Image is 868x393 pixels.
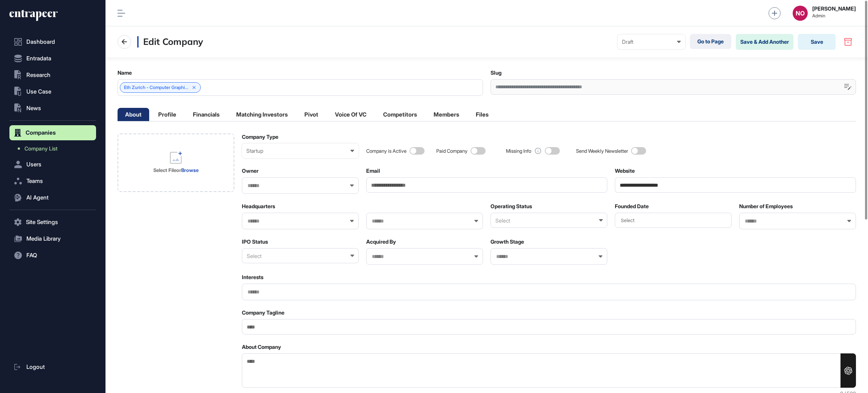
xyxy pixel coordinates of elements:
[26,39,55,45] span: Dashboard
[690,34,731,49] a: Go to Page
[739,203,793,209] label: Number of Employees
[26,364,45,370] span: Logout
[9,215,96,230] button: Site Settings
[137,36,203,48] h3: Edit Company
[812,13,856,18] span: Admin
[9,190,96,205] button: AI Agent
[9,157,96,172] button: Users
[242,134,278,140] label: Company Type
[26,178,43,184] span: Teams
[242,344,281,350] label: About Company
[491,70,501,76] label: Slug
[151,108,184,121] li: Profile
[798,34,836,50] button: Save
[26,252,37,258] span: FAQ
[242,203,275,209] label: Headquarters
[26,89,51,95] span: Use Case
[118,134,234,192] div: Select FileorBrowse
[366,239,396,245] label: Acquired By
[9,173,96,189] button: Teams
[153,167,199,173] div: or
[26,195,49,201] span: AI Agent
[9,84,96,99] button: Use Case
[242,274,263,280] label: Interests
[13,142,96,155] a: Company List
[426,108,467,121] li: Members
[26,55,51,61] span: Entradata
[436,148,468,154] div: Paid Company
[242,168,258,174] label: Owner
[118,108,149,121] li: About
[26,219,58,225] span: Site Settings
[118,134,234,192] div: Company Logo
[9,359,96,375] a: Logout
[242,248,359,263] div: Select
[242,239,268,245] label: IPO Status
[468,108,496,121] li: Files
[26,161,41,167] span: Users
[376,108,425,121] li: Competitors
[491,203,532,209] label: Operating Status
[327,108,374,121] li: Voice Of VC
[118,70,132,76] label: Name
[229,108,295,121] li: Matching Investors
[793,6,808,21] button: NO
[24,146,58,152] span: Company List
[506,148,531,154] div: Missing Info
[181,167,199,173] a: Browse
[9,125,96,140] button: Companies
[9,231,96,246] button: Media Library
[185,108,227,121] li: Financials
[615,168,635,174] label: Website
[491,213,607,228] div: Select
[9,51,96,66] button: Entradata
[124,85,188,90] span: Eth Zurich - Computer Graphi...
[246,148,354,154] div: Startup
[576,148,628,154] div: Send Weekly Newsletter
[242,310,284,316] label: Company Tagline
[812,6,856,12] strong: [PERSON_NAME]
[491,239,524,245] label: Growth Stage
[26,105,41,111] span: News
[26,236,61,242] span: Media Library
[9,68,96,83] button: Research
[9,101,96,116] button: News
[297,108,326,121] li: Pivot
[622,39,681,45] div: Draft
[9,34,96,49] a: Dashboard
[366,148,406,154] div: Company is Active
[26,130,56,136] span: Companies
[615,203,649,209] label: Founded Date
[153,167,176,173] strong: Select File
[736,34,793,50] button: Save & Add Another
[9,248,96,263] button: FAQ
[621,218,634,223] span: Select
[26,72,50,78] span: Research
[366,168,380,174] label: Email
